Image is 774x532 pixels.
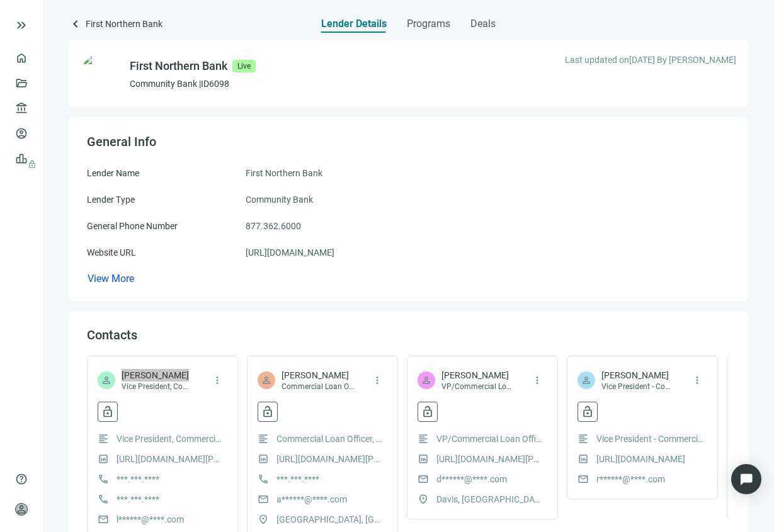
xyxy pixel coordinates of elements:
button: lock_open [98,402,118,422]
span: Vice President, Commercial Loan Officer [122,382,194,392]
a: [URL][DOMAIN_NAME] [246,246,334,259]
span: location_on [418,494,429,505]
span: call [98,494,109,505]
span: [PERSON_NAME] [282,369,354,382]
button: more_vert [687,370,707,390]
div: Open Intercom Messenger [731,464,761,494]
span: Lender Name [87,168,139,178]
span: View More [88,273,134,285]
span: Vice President - Commercial Loan Officer - Agribusiness [601,382,674,392]
span: [PERSON_NAME] [441,369,514,382]
span: lock_open [101,405,114,418]
img: eff9313d-41ca-45f4-b1c9-6a9f5e597808.png [81,53,122,94]
button: lock_open [578,402,598,422]
span: person [15,503,28,516]
span: [GEOGRAPHIC_DATA], [GEOGRAPHIC_DATA] [276,512,384,526]
button: more_vert [527,370,547,390]
button: View More [87,272,135,285]
span: person [101,375,112,386]
a: keyboard_arrow_left [68,16,83,33]
span: Deals [470,18,496,30]
span: mail [258,494,269,505]
span: format_align_left [258,433,269,444]
span: more_vert [532,375,543,386]
span: Community Bank [246,193,313,207]
span: call [98,473,109,485]
span: Commercial Loan Officer, VP [282,382,354,392]
button: lock_open [418,402,438,422]
a: [URL][DOMAIN_NAME][PERSON_NAME] [436,452,544,466]
span: lock_open [421,405,434,418]
span: person [421,375,432,386]
span: help [15,473,28,485]
span: lock_open [581,405,594,418]
span: Last updated on [DATE] By [PERSON_NAME] [565,53,736,67]
a: [URL][DOMAIN_NAME][PERSON_NAME] [117,452,224,466]
a: [URL][DOMAIN_NAME] [596,452,685,466]
span: Live [232,60,256,72]
button: lock_open [258,402,278,422]
span: Davis, [GEOGRAPHIC_DATA] [436,492,544,506]
span: Contacts [87,327,137,342]
span: location_on [258,514,269,525]
span: lock_open [261,405,274,418]
span: Vice President, Commercial Loan Officer [117,432,224,446]
span: First Northern Bank [246,166,322,180]
span: format_align_left [578,433,589,444]
span: person [261,375,272,386]
span: more_vert [372,375,383,386]
a: [URL][DOMAIN_NAME][PERSON_NAME] [276,452,384,466]
button: more_vert [367,370,387,390]
span: mail [418,473,429,485]
button: keyboard_double_arrow_right [14,18,29,33]
span: format_align_left [418,433,429,444]
span: Commercial Loan Officer, VP [276,432,384,446]
span: VP/Commercial Loan Officer [441,382,514,392]
span: [PERSON_NAME] [601,369,674,382]
span: Lender Details [321,18,387,30]
span: more_vert [691,375,703,386]
span: mail [578,473,589,485]
span: call [258,473,269,485]
span: format_align_left [98,433,109,444]
span: [PERSON_NAME] [122,369,194,382]
span: Lender Type [87,195,135,205]
span: Programs [407,18,450,30]
span: VP/Commercial Loan Officer [436,432,544,446]
span: mail [98,514,109,525]
div: First Northern Bank [130,57,227,75]
span: more_vert [212,375,223,386]
span: 877.362.6000 [246,219,301,233]
span: Website URL [87,247,136,258]
span: First Northern Bank [86,16,162,33]
span: General Phone Number [87,221,178,231]
p: Community Bank | ID 6098 [130,77,256,90]
span: Vice President - Commercial Loan Officer - Agribusiness [596,432,703,446]
span: General Info [87,134,156,149]
button: more_vert [207,370,227,390]
span: person [581,375,592,386]
span: keyboard_arrow_left [68,16,83,31]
